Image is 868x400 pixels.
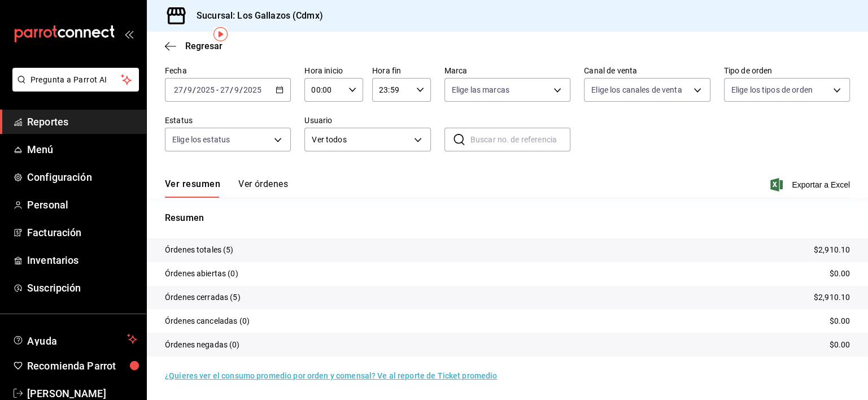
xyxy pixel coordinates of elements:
[8,82,139,94] a: Pregunta a Parrot AI
[27,280,137,295] span: Suscripción
[165,371,497,380] a: ¿Quieres ver el consumo promedio por orden y comensal? Ve al reporte de Ticket promedio
[165,179,220,198] button: Ver resumen
[829,268,850,280] p: $0.00
[27,197,137,212] span: Personal
[165,116,291,124] label: Estatus
[165,292,241,303] p: Órdenes cerradas (5)
[238,179,288,198] button: Ver órdenes
[829,339,850,351] p: $0.00
[165,244,234,256] p: Órdenes totales (5)
[27,332,123,346] span: Ayuda
[187,85,193,94] input: --
[165,211,850,225] p: Resumen
[27,114,137,129] span: Reportes
[196,85,215,94] input: ----
[27,358,137,373] span: Recomienda Parrot
[234,85,239,94] input: --
[124,29,133,38] button: open_drawer_menu
[12,68,139,92] button: Pregunta a Parrot AI
[185,41,223,51] span: Regresar
[27,253,137,268] span: Inventarios
[27,169,137,185] span: Configuración
[230,85,233,94] span: /
[187,9,323,23] h3: Sucursal: Los Gallazos (Cdmx)
[304,67,363,75] label: Hora inicio
[27,225,137,240] span: Facturación
[216,85,219,94] span: -
[814,292,850,303] p: $2,910.10
[213,27,228,41] img: Tooltip marker
[220,85,230,94] input: --
[829,315,850,327] p: $0.00
[165,41,223,51] button: Regresar
[239,85,243,94] span: /
[173,85,184,94] input: --
[165,179,288,198] div: navigation tabs
[243,85,262,94] input: ----
[165,268,238,280] p: Órdenes abiertas (0)
[470,128,570,151] input: Buscar no. de referencia
[724,67,850,75] label: Tipo de orden
[304,116,430,124] label: Usuario
[372,67,431,75] label: Hora fin
[172,134,230,145] span: Elige los estatus
[193,85,196,94] span: /
[731,84,813,95] span: Elige los tipos de orden
[165,67,291,75] label: Fecha
[30,74,121,86] span: Pregunta a Parrot AI
[444,67,570,75] label: Marca
[165,339,240,351] p: Órdenes negadas (0)
[452,84,509,95] span: Elige las marcas
[591,84,682,95] span: Elige los canales de venta
[584,67,710,75] label: Canal de venta
[814,244,850,256] p: $2,910.10
[773,178,850,192] button: Exportar a Excel
[184,85,187,94] span: /
[27,142,137,157] span: Menú
[312,134,409,146] span: Ver todos
[165,315,250,327] p: Órdenes canceladas (0)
